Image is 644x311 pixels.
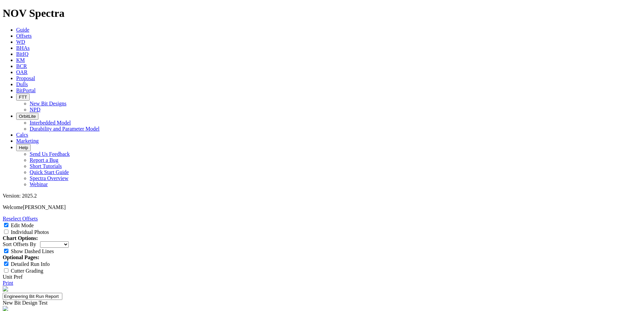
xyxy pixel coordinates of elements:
[16,81,28,87] a: Dulls
[19,95,27,100] span: FTT
[16,132,28,138] a: Calcs
[30,126,100,132] a: Durability and Parameter Model
[3,300,641,306] div: New Bit Design Test
[16,144,31,151] button: Help
[16,57,25,63] a: KM
[11,268,43,274] label: Cutter Grading
[16,94,30,101] button: FTT
[3,204,641,210] p: Welcome
[3,286,8,291] img: NOV_WT_RH_Logo_Vert_RGB_F.d63d51a4.png
[30,163,62,169] a: Short Tutorials
[30,120,71,126] a: Interbedded Model
[30,101,66,106] a: New Bit Designs
[11,229,49,235] label: Individual Photos
[3,274,23,280] a: Unit Pref
[3,241,36,247] label: Sort Offsets By
[30,181,48,187] a: Webinar
[16,33,32,39] a: Offsets
[16,88,36,93] a: BitPortal
[30,151,70,157] a: Send Us Feedback
[19,145,28,150] span: Help
[3,216,38,221] a: Reselect Offsets
[16,51,28,57] a: BitIQ
[3,293,62,300] input: Click to edit report title
[16,75,35,81] a: Proposal
[16,27,29,33] a: Guide
[3,193,641,199] div: Version: 2025.2
[30,175,68,181] a: Spectra Overview
[11,261,50,267] label: Detailed Run Info
[30,157,58,163] a: Report a Bug
[16,138,39,144] a: Marketing
[16,39,25,45] a: WD
[23,204,66,210] span: [PERSON_NAME]
[3,280,13,286] a: Print
[16,113,38,120] button: OrbitLite
[3,254,39,260] strong: Optional Pages:
[16,63,27,69] a: BCR
[11,222,34,228] label: Edit Mode
[19,114,36,119] span: OrbitLite
[16,45,30,51] a: BHAs
[16,69,28,75] a: OAR
[30,169,69,175] a: Quick Start Guide
[3,7,641,20] h1: NOV Spectra
[30,107,40,112] a: NPD
[3,235,38,241] strong: Chart Options:
[11,248,54,254] label: Show Dashed Lines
